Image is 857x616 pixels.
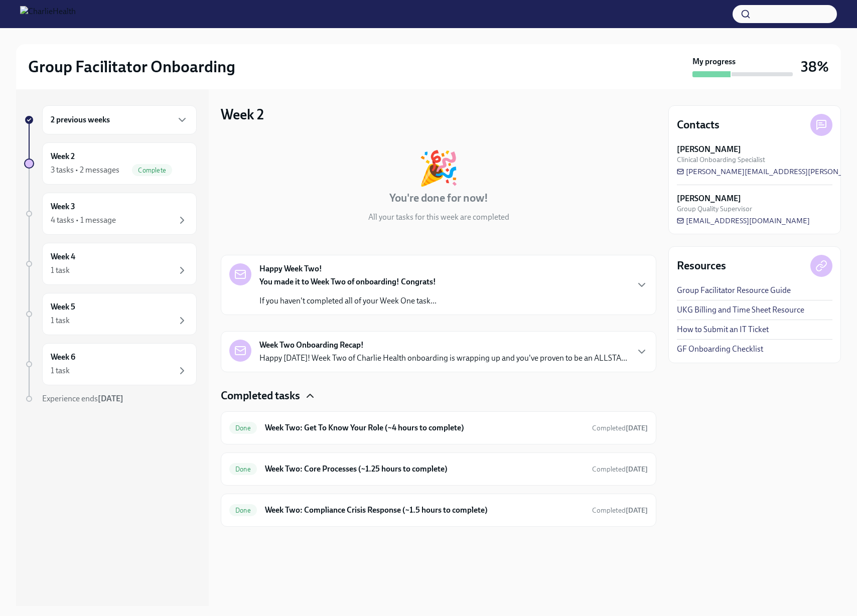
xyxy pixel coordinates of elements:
div: 1 task [51,365,70,376]
span: Completed [592,506,648,515]
a: DoneWeek Two: Compliance Crisis Response (~1.5 hours to complete)Completed[DATE] [229,502,648,518]
strong: [PERSON_NAME] [677,144,741,155]
span: Group Quality Supervisor [677,204,752,214]
h6: Week 2 [51,151,75,162]
span: Done [229,507,257,514]
a: Week 51 task [24,293,197,335]
a: How to Submit an IT Ticket [677,324,769,335]
span: Completed [592,424,648,432]
div: 1 task [51,315,70,326]
a: [EMAIL_ADDRESS][DOMAIN_NAME] [677,216,810,226]
a: Week 41 task [24,243,197,285]
strong: Happy Week Two! [259,263,322,274]
strong: [DATE] [626,506,648,515]
span: Completed [592,465,648,474]
a: Week 61 task [24,343,197,385]
span: Clinical Onboarding Specialist [677,155,765,165]
a: Group Facilitator Resource Guide [677,285,791,296]
h4: Resources [677,258,726,273]
span: Experience ends [42,394,123,403]
a: Week 23 tasks • 2 messagesComplete [24,142,197,185]
h6: 2 previous weeks [51,114,110,125]
span: Done [229,466,257,473]
div: 1 task [51,265,70,276]
h6: Week Two: Core Processes (~1.25 hours to complete) [265,464,584,475]
h6: Week Two: Get To Know Your Role (~4 hours to complete) [265,422,584,433]
strong: You made it to Week Two of onboarding! Congrats! [259,277,436,286]
h6: Week 6 [51,352,75,363]
p: If you haven't completed all of your Week One task... [259,295,437,306]
a: UKG Billing and Time Sheet Resource [677,304,804,316]
p: All your tasks for this week are completed [368,212,509,223]
strong: Week Two Onboarding Recap! [259,340,364,351]
h4: You're done for now! [389,191,488,206]
span: Done [229,424,257,432]
div: 4 tasks • 1 message [51,215,116,226]
span: August 16th, 2025 23:18 [592,423,648,433]
img: CharlieHealth [20,6,76,22]
div: 🎉 [418,151,459,185]
h2: Group Facilitator Onboarding [28,57,235,77]
h6: Week Two: Compliance Crisis Response (~1.5 hours to complete) [265,505,584,516]
strong: [PERSON_NAME] [677,193,741,204]
strong: [DATE] [626,465,648,474]
a: DoneWeek Two: Core Processes (~1.25 hours to complete)Completed[DATE] [229,461,648,477]
span: Complete [132,167,172,174]
a: DoneWeek Two: Get To Know Your Role (~4 hours to complete)Completed[DATE] [229,420,648,436]
h4: Contacts [677,117,720,132]
h6: Week 4 [51,251,75,262]
h3: Week 2 [221,105,264,123]
strong: [DATE] [626,424,648,432]
p: Happy [DATE]! Week Two of Charlie Health onboarding is wrapping up and you've proven to be an ALL... [259,353,627,364]
div: Completed tasks [221,388,656,403]
h6: Week 5 [51,301,75,313]
span: August 16th, 2025 22:01 [592,465,648,474]
span: August 16th, 2025 22:03 [592,506,648,515]
h3: 38% [801,58,829,76]
strong: [DATE] [98,394,123,403]
div: 3 tasks • 2 messages [51,165,119,176]
h4: Completed tasks [221,388,300,403]
strong: My progress [692,56,736,67]
h6: Week 3 [51,201,75,212]
a: GF Onboarding Checklist [677,344,763,355]
div: 2 previous weeks [42,105,197,134]
a: Week 34 tasks • 1 message [24,193,197,235]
